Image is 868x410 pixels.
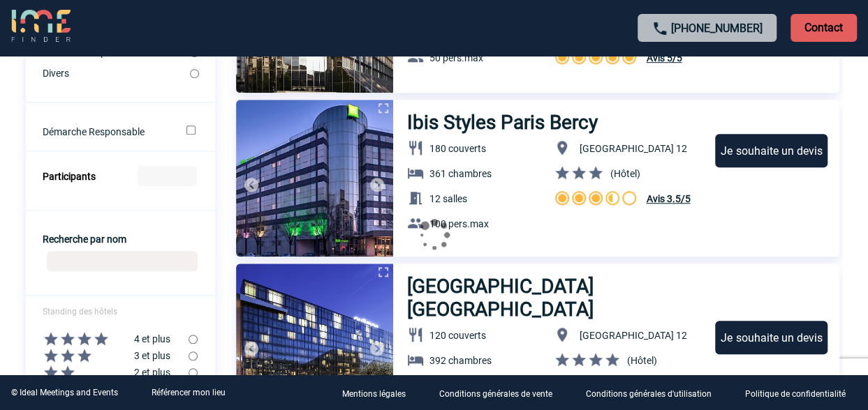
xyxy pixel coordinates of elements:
[429,168,492,179] span: 361 chambres
[43,126,168,137] label: Démarche Responsable
[43,68,190,79] label: Divers
[715,134,827,167] div: Je souhaite un devis
[429,52,483,63] span: 50 pers.max
[429,143,486,154] span: 180 couverts
[407,139,424,156] img: baseline_restaurant_white_24dp-b.png
[43,171,96,182] label: Participants
[186,126,196,135] input: Démarche Responsable
[671,22,763,35] a: [PHONE_NUMBER]
[407,351,424,368] img: baseline_hotel_white_24dp-b.png
[626,355,656,366] span: (Hôtel)
[407,49,424,66] img: baseline_group_white_24dp-b.png
[575,386,734,400] a: Conditions générales d'utilisation
[579,330,686,341] span: [GEOGRAPHIC_DATA] 12
[745,389,846,399] p: Politique de confidentialité
[407,111,599,134] h3: Ibis Styles Paris Bercy
[429,355,492,366] span: 392 chambres
[407,165,424,181] img: baseline_hotel_white_24dp-b.png
[586,389,712,399] p: Conditions générales d'utilisation
[26,347,189,364] label: 3 et plus
[407,190,424,206] img: baseline_meeting_room_white_24dp-b.png
[429,330,486,341] span: 120 couverts
[646,52,682,63] span: Avis 5/5
[579,143,686,154] span: [GEOGRAPHIC_DATA] 12
[428,386,575,400] a: Conditions générales de vente
[554,139,571,156] img: baseline_location_on_white_24dp-b.png
[734,386,868,400] a: Politique de confidentialité
[152,388,226,397] a: Référencer mon lieu
[790,14,857,42] p: Contact
[439,389,552,399] p: Conditions générales de vente
[236,100,393,257] img: 1.jpg
[652,20,668,37] img: call-24-px.png
[407,326,424,343] img: baseline_restaurant_white_24dp-b.png
[331,386,428,400] a: Mentions légales
[715,321,827,354] div: Je souhaite un devis
[646,193,690,204] span: Avis 3.5/5
[11,388,118,397] div: © Ideal Meetings and Events
[26,331,189,347] label: 4 et plus
[407,275,703,321] h3: [GEOGRAPHIC_DATA] [GEOGRAPHIC_DATA]
[554,326,571,343] img: baseline_location_on_white_24dp-b.png
[342,389,406,399] p: Mentions légales
[610,168,640,179] span: (Hôtel)
[43,307,117,317] span: Standing des hôtels
[429,193,467,204] span: 12 salles
[26,364,189,381] label: 2 et plus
